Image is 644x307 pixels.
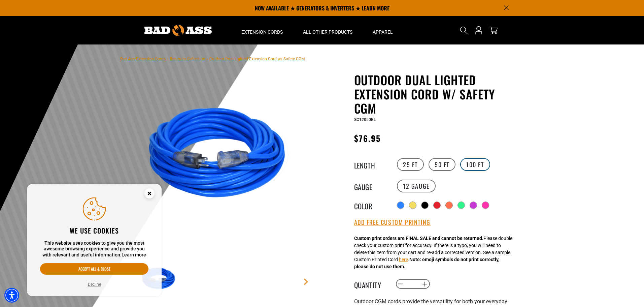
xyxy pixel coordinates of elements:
strong: Note: emoji symbols do not print correctly, please do not use them. [354,257,499,269]
button: Add Free Custom Printing [354,219,431,226]
h1: Outdoor Dual Lighted Extension Cord w/ Safety CGM [354,73,519,115]
strong: Custom print orders are FINAL SALE and cannot be returned. [354,236,483,241]
span: › [167,57,168,61]
a: Open this option [473,16,484,44]
label: 12 Gauge [397,180,436,192]
span: Apparel [373,29,393,35]
span: SC12050BL [354,117,376,122]
summary: Extension Cords [231,16,293,44]
a: cart [488,26,499,34]
nav: breadcrumbs [120,55,305,63]
legend: Color [354,201,388,210]
img: Blue [140,74,302,237]
a: Bad Ass Extension Cords [120,57,166,61]
span: All Other Products [303,29,352,35]
span: › [207,57,208,61]
a: Return to Collection [170,57,205,61]
p: This website uses cookies to give you the most awesome browsing experience and provide you with r... [40,240,148,258]
button: here [399,256,408,263]
label: 50 FT [429,158,455,171]
a: Next [303,278,309,285]
span: $76.95 [354,132,381,144]
summary: Apparel [363,16,403,44]
legend: Length [354,160,388,169]
img: Bad Ass Extension Cords [144,25,212,36]
legend: Gauge [354,182,388,190]
a: This website uses cookies to give you the most awesome browsing experience and provide you with r... [122,252,146,257]
div: Accessibility Menu [4,288,19,303]
label: Quantity [354,280,388,288]
span: Outdoor Dual Lighted Extension Cord w/ Safety CGM [209,57,305,61]
aside: Cookie Consent [27,184,162,297]
button: Accept all & close [40,263,148,275]
button: Close this option [137,184,162,205]
label: 100 FT [460,158,490,171]
span: Extension Cords [241,29,283,35]
h2: We use cookies [40,226,148,235]
summary: Search [459,25,469,36]
div: Please double check your custom print for accuracy. If there is a typo, you will need to delete t... [354,235,512,270]
label: 25 FT [397,158,424,171]
summary: All Other Products [293,16,363,44]
button: Decline [86,281,103,288]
